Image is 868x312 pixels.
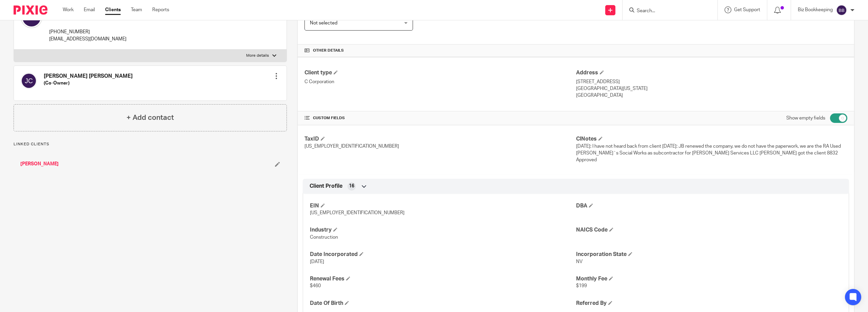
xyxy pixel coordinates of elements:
[636,8,697,14] input: Search
[836,5,847,16] img: svg%3E
[246,53,269,58] p: More details
[310,226,576,234] h4: Industry
[576,92,847,99] p: [GEOGRAPHIC_DATA]
[310,21,337,25] span: Not selected
[576,78,847,85] p: [STREET_ADDRESS]
[576,226,842,234] h4: NAICS Code
[576,135,847,143] h4: ClNotes
[20,161,59,167] a: [PERSON_NAME]
[304,144,399,149] span: [US_EMPLOYER_IDENTIFICATION_NUMBER]
[313,48,344,53] span: Other details
[152,6,169,13] a: Reports
[14,142,287,147] p: Linked clients
[576,275,842,282] h4: Monthly Fee
[49,29,126,35] p: [PHONE_NUMBER]
[44,73,133,80] h4: [PERSON_NAME] [PERSON_NAME]
[304,115,576,121] h4: CUSTOM FIELDS
[304,78,576,85] p: C Corporation
[576,202,842,209] h4: DBA
[310,235,338,240] span: Construction
[786,115,825,122] label: Show empty fields
[304,135,576,143] h4: TaxID
[576,259,583,264] span: NV
[105,6,121,13] a: Clients
[576,85,847,92] p: [GEOGRAPHIC_DATA][US_STATE]
[734,7,760,12] span: Get Support
[310,251,576,258] h4: Date Incorporated
[798,6,833,13] p: Biz Bookkeeping
[576,300,842,307] h4: Referred By
[21,73,37,89] img: svg%3E
[14,5,47,15] img: Pixie
[310,202,576,209] h4: EIN
[576,251,842,258] h4: Incorporation State
[310,275,576,282] h4: Renewal Fees
[310,259,324,264] span: [DATE]
[126,112,174,123] h4: + Add contact
[576,69,847,76] h4: Address
[310,183,342,190] span: Client Profile
[304,69,576,76] h4: Client type
[131,6,142,13] a: Team
[63,6,74,13] a: Work
[84,6,95,13] a: Email
[44,80,133,87] h5: (Co-Owner)
[576,283,587,288] span: $199
[576,144,841,163] span: [DATE]: I have not heard back from client [DATE]: JB renewed the company, we do not have the pape...
[49,36,126,42] p: [EMAIL_ADDRESS][DOMAIN_NAME]
[310,283,321,288] span: $460
[349,183,354,189] span: 16
[310,210,405,215] span: [US_EMPLOYER_IDENTIFICATION_NUMBER]
[310,300,576,307] h4: Date Of Birth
